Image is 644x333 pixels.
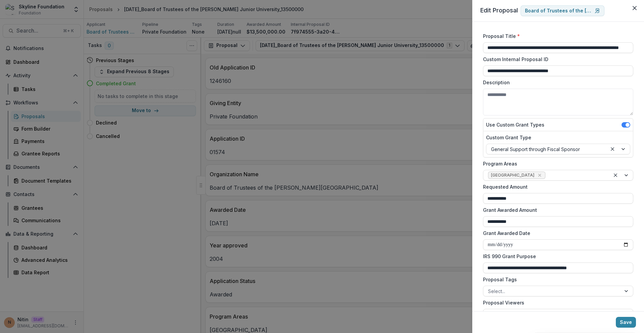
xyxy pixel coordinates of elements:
[483,206,629,213] label: Grant Awarded Amount
[491,173,534,178] span: [GEOGRAPHIC_DATA]
[483,79,629,86] label: Description
[536,172,543,179] div: Remove Stanford
[521,5,604,16] a: Board of Trustees of the [PERSON_NAME][GEOGRAPHIC_DATA]
[525,8,592,14] p: Board of Trustees of the [PERSON_NAME][GEOGRAPHIC_DATA]
[483,276,629,283] label: Proposal Tags
[483,183,629,190] label: Requested Amount
[483,56,629,63] label: Custom Internal Proposal ID
[483,33,629,40] label: Proposal Title
[486,121,544,128] label: Use Custom Grant Types
[608,145,616,153] div: Clear selected options
[483,160,629,167] label: Program Areas
[486,134,626,141] label: Custom Grant Type
[483,299,629,306] label: Proposal Viewers
[483,253,629,260] label: IRS 990 Grant Purpose
[483,230,629,237] label: Grant Awarded Date
[616,317,636,328] button: Save
[629,3,640,13] button: Close
[480,7,518,14] span: Edit Proposal
[611,171,620,179] div: Clear selected options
